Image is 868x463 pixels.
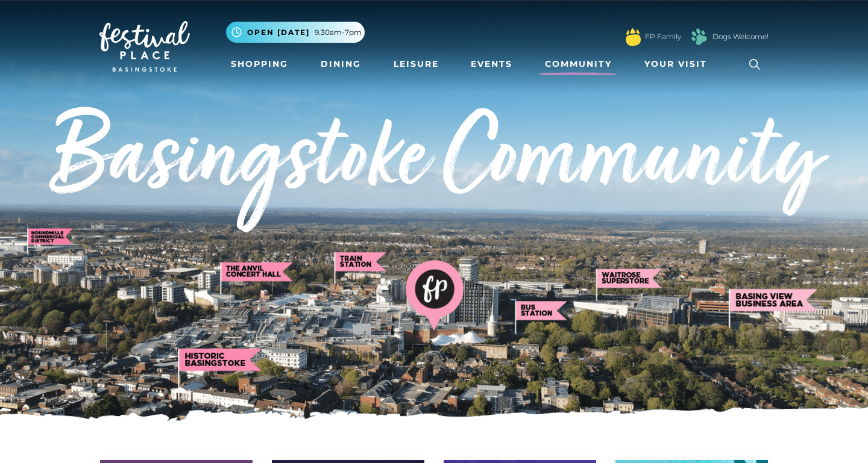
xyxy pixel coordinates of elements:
[389,53,444,75] a: Leisure
[644,58,707,70] span: Your Visit
[226,53,293,75] a: Shopping
[315,27,362,38] span: 9.30am-7pm
[540,53,617,75] a: Community
[712,31,769,42] a: Dogs Welcome!
[226,22,365,43] button: Open [DATE] 9.30am-7pm
[640,53,718,75] a: Your Visit
[316,53,366,75] a: Dining
[247,27,310,38] span: Open [DATE]
[645,31,681,42] a: FP Family
[99,21,190,72] img: Festival Place Logo
[466,53,517,75] a: Events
